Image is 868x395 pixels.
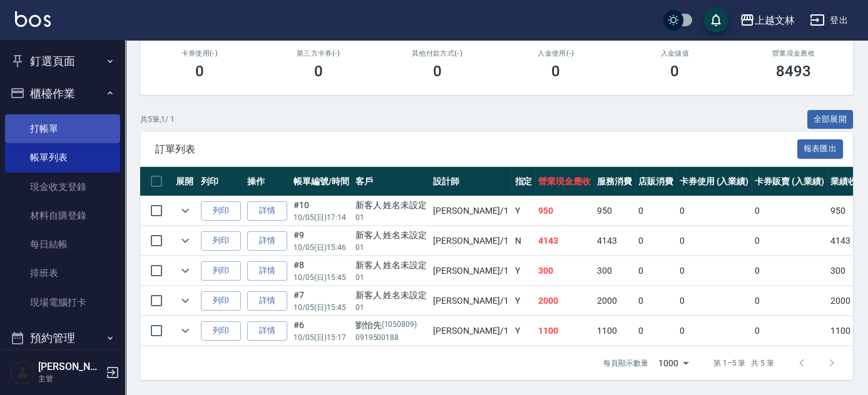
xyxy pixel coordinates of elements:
td: 4143 [535,226,594,256]
div: 新客人 姓名未設定 [355,229,427,242]
td: 1100 [535,316,594,346]
td: 0 [752,316,827,346]
td: #6 [290,316,352,346]
h3: 0 [433,62,442,80]
td: 300 [594,256,635,286]
h2: 其他付款方式(-) [393,49,482,57]
p: 0919500188 [355,332,427,343]
td: 300 [535,256,594,286]
td: [PERSON_NAME] /1 [430,196,511,226]
button: expand row [176,261,195,280]
a: 打帳單 [5,114,120,143]
th: 客戶 [352,167,431,196]
td: #8 [290,256,352,286]
td: Y [511,256,535,286]
th: 列印 [198,167,244,196]
h2: 營業現金應收 [749,49,838,57]
button: 櫃檯作業 [5,77,120,110]
td: 1100 [594,316,635,346]
img: Person [10,360,35,385]
a: 報表匯出 [797,142,844,154]
td: 0 [677,256,752,286]
h3: 8493 [776,62,811,80]
td: 2000 [535,286,594,316]
button: 列印 [201,291,241,311]
div: 新客人 姓名未設定 [355,259,427,272]
p: (1050809) [382,319,417,332]
td: 0 [752,196,827,226]
div: 劉怡先 [355,319,427,332]
th: 指定 [511,167,535,196]
td: 0 [752,256,827,286]
p: 01 [355,212,427,223]
p: 10/05 (日) 15:45 [294,302,349,313]
td: 0 [635,196,677,226]
p: 第 1–5 筆 共 5 筆 [713,357,774,369]
td: [PERSON_NAME] /1 [430,286,511,316]
div: 新客人 姓名未設定 [355,199,427,212]
button: 全部展開 [807,110,854,129]
a: 詳情 [247,231,287,251]
p: 主管 [38,373,102,384]
th: 卡券販賣 (入業績) [752,167,827,196]
td: 950 [535,196,594,226]
button: 報表匯出 [797,139,844,159]
td: 0 [752,286,827,316]
td: 0 [635,256,677,286]
h2: 卡券使用(-) [155,49,244,57]
p: 10/05 (日) 15:17 [294,332,349,343]
a: 現場電腦打卡 [5,288,120,317]
th: 卡券使用 (入業績) [677,167,752,196]
th: 服務消費 [594,167,635,196]
button: expand row [176,321,195,340]
h3: 0 [195,62,204,80]
a: 帳單列表 [5,143,120,172]
p: 共 5 筆, 1 / 1 [140,114,175,125]
p: 每頁顯示數量 [603,357,648,369]
button: expand row [176,201,195,220]
th: 帳單編號/時間 [290,167,352,196]
td: 950 [594,196,635,226]
p: 01 [355,272,427,283]
a: 詳情 [247,201,287,221]
h5: [PERSON_NAME] [38,361,102,373]
td: 0 [677,196,752,226]
td: #10 [290,196,352,226]
a: 詳情 [247,261,287,281]
button: expand row [176,291,195,310]
button: 列印 [201,321,241,341]
h2: 入金儲值 [630,49,719,57]
td: #7 [290,286,352,316]
img: Logo [15,11,51,27]
p: 01 [355,302,427,313]
td: 0 [677,286,752,316]
a: 材料自購登錄 [5,201,120,230]
a: 排班表 [5,259,120,287]
p: 10/05 (日) 17:14 [294,212,349,223]
a: 每日結帳 [5,230,120,259]
td: [PERSON_NAME] /1 [430,256,511,286]
p: 10/05 (日) 15:46 [294,242,349,253]
td: Y [511,286,535,316]
td: Y [511,196,535,226]
p: 10/05 (日) 15:45 [294,272,349,283]
td: N [511,226,535,256]
a: 現金收支登錄 [5,172,120,201]
a: 詳情 [247,291,287,311]
button: 預約管理 [5,322,120,354]
button: save [703,7,728,32]
td: [PERSON_NAME] /1 [430,316,511,346]
p: 01 [355,242,427,253]
td: 0 [677,226,752,256]
th: 展開 [173,167,198,196]
th: 操作 [244,167,290,196]
th: 店販消費 [635,167,677,196]
th: 設計師 [430,167,511,196]
td: [PERSON_NAME] /1 [430,226,511,256]
td: #9 [290,226,352,256]
th: 營業現金應收 [535,167,594,196]
h2: 第三方卡券(-) [274,49,363,57]
button: expand row [176,231,195,250]
div: 新客人 姓名未設定 [355,289,427,302]
a: 詳情 [247,321,287,341]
